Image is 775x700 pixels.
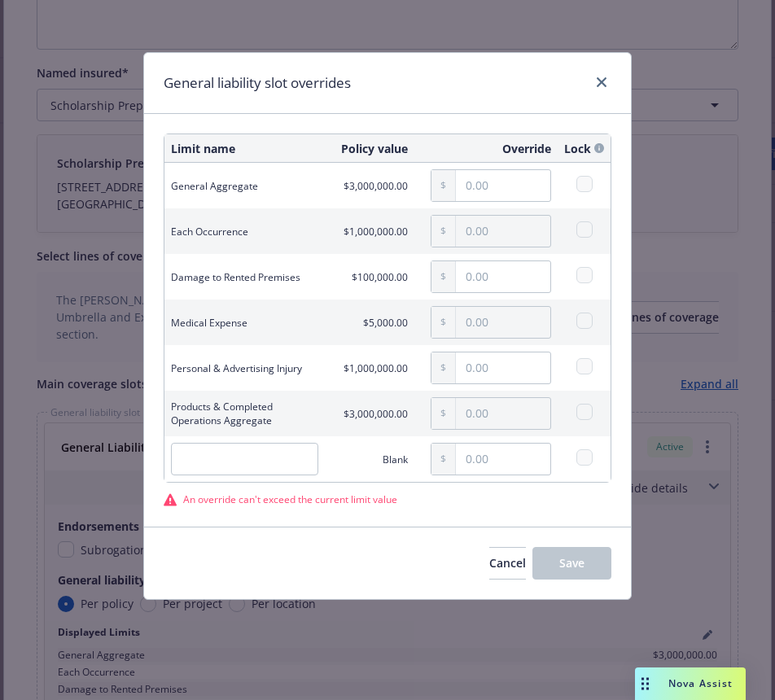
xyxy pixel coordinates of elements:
span: An override can't exceed the current limit value [183,492,397,506]
a: close [592,72,611,92]
span: Nova Assist [668,676,733,690]
span: $100,000.00 [352,270,408,284]
td: Each Occurrence [164,208,325,254]
td: Products & Completed Operations Aggregate [164,391,325,436]
input: 0.00 [456,398,550,429]
span: $1,000,000.00 [344,361,408,375]
input: 0.00 [456,216,550,247]
div: Lock [564,140,604,157]
button: Save [532,547,611,580]
span: $3,000,000.00 [344,407,408,421]
span: Blank [383,453,408,466]
button: Nova Assist [635,667,746,700]
td: Personal & Advertising Injury [164,345,325,391]
div: Drag to move [635,667,655,700]
h1: General liability slot overrides [164,72,351,94]
input: 0.00 [456,170,550,201]
th: Policy value [325,134,414,163]
input: 0.00 [456,352,550,383]
input: 0.00 [456,261,550,292]
span: $1,000,000.00 [344,225,408,238]
th: Limit name [164,134,325,163]
button: Cancel [489,547,526,580]
span: Cancel [489,555,526,571]
span: Save [559,555,585,571]
input: 0.00 [456,444,550,475]
input: 0.00 [456,307,550,338]
td: Medical Expense [164,300,325,345]
span: $3,000,000.00 [344,179,408,193]
td: General Aggregate [164,163,325,208]
th: Override [414,134,558,163]
span: $5,000.00 [363,316,408,330]
td: Damage to Rented Premises [164,254,325,300]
